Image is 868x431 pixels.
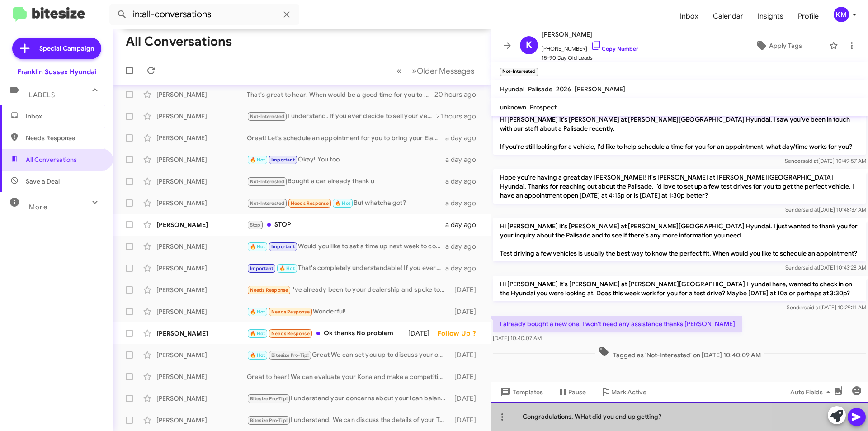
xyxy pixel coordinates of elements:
[247,328,408,339] div: Ok thanks No problem
[785,206,866,213] span: Sender [DATE] 10:48:37 AM
[450,307,483,316] div: [DATE]
[491,402,868,431] div: Congradulations. WHat did you end up getting?
[803,264,819,271] span: said at
[493,316,742,332] p: I already bought a new one, I won't need any assistance thanks [PERSON_NAME]
[500,85,524,93] span: Hyundai
[156,177,247,186] div: [PERSON_NAME]
[826,7,858,22] button: KM
[417,66,474,76] span: Older Messages
[593,384,654,400] button: Mark Active
[493,276,866,301] p: Hi [PERSON_NAME] It's [PERSON_NAME] at [PERSON_NAME][GEOGRAPHIC_DATA] Hyundai here, wanted to che...
[250,265,274,271] span: Important
[247,372,450,381] div: Great to hear! We can evaluate your Kona and make a competitive offer. Let’s schedule a time for ...
[247,155,445,165] div: Okay! You too
[445,199,483,208] div: a day ago
[568,384,586,400] span: Pause
[556,85,571,93] span: 2026
[445,133,483,142] div: a day ago
[445,264,483,273] div: a day ago
[250,200,285,206] span: Not-Interested
[156,90,247,99] div: [PERSON_NAME]
[156,416,247,425] div: [PERSON_NAME]
[271,244,295,250] span: Important
[706,3,750,29] a: Calendar
[156,112,247,121] div: [PERSON_NAME]
[247,307,450,317] div: Wonderful!
[247,198,445,208] div: But whatcha got?
[575,85,625,93] span: [PERSON_NAME]
[126,34,232,49] h1: All Conversations
[550,384,593,400] button: Pause
[247,285,450,295] div: I've already been to your dealership and spoke to [PERSON_NAME]
[408,329,437,338] div: [DATE]
[156,350,247,360] div: [PERSON_NAME]
[491,384,550,400] button: Templates
[450,372,483,381] div: [DATE]
[250,417,288,423] span: Bitesize Pro-Tip!
[250,157,265,163] span: 🔥 Hot
[250,244,265,250] span: 🔥 Hot
[109,4,299,25] input: Search
[783,384,841,400] button: Auto Fields
[247,242,445,252] div: Would you like to set a time up next week to come check it out. After the 13th since thats when i...
[834,7,849,22] div: KM
[450,350,483,360] div: [DATE]
[26,133,103,142] span: Needs Response
[247,111,436,122] div: I understand. If you ever decide to sell your vehicle or need assistance in the future, feel free...
[802,157,818,164] span: said at
[271,352,309,358] span: Bitesize Pro-Tip!
[787,304,866,311] span: Sender [DATE] 10:29:11 AM
[732,38,825,54] button: Apply Tags
[791,3,826,29] a: Profile
[528,85,552,93] span: Palisade
[804,304,820,311] span: said at
[247,133,445,142] div: Great! Let's schedule an appointment for you to bring your Elantra in and discuss the details. Wh...
[526,38,532,52] span: K
[493,169,866,204] p: Hope you're having a great day [PERSON_NAME]! It's [PERSON_NAME] at [PERSON_NAME][GEOGRAPHIC_DATA...
[750,3,791,29] a: Insights
[156,155,247,164] div: [PERSON_NAME]
[785,264,866,271] span: Sender [DATE] 10:43:28 AM
[391,62,407,80] button: Previous
[247,176,445,187] div: Bought a car already thank u
[26,112,103,121] span: Inbox
[156,264,247,273] div: [PERSON_NAME]
[156,220,247,229] div: [PERSON_NAME]
[493,335,542,341] span: [DATE] 10:40:07 AM
[611,384,646,400] span: Mark Active
[412,65,417,76] span: »
[673,3,706,29] a: Inbox
[530,103,557,111] span: Prospect
[445,242,483,251] div: a day ago
[156,394,247,403] div: [PERSON_NAME]
[335,200,350,206] span: 🔥 Hot
[437,329,483,338] div: Follow Up ?
[12,38,101,59] a: Special Campaign
[406,62,480,80] button: Next
[291,200,329,206] span: Needs Response
[542,53,638,62] span: 15-90 Day Old Leads
[26,177,60,186] span: Save a Deal
[247,263,445,274] div: That's completely understandable! If you ever reconsider or want to chat in the future, feel free...
[542,29,638,40] span: [PERSON_NAME]
[392,62,480,80] nav: Page navigation example
[271,157,295,163] span: Important
[445,155,483,164] div: a day ago
[250,222,261,228] span: Stop
[39,44,94,53] span: Special Campaign
[250,331,265,336] span: 🔥 Hot
[247,220,445,230] div: STOP
[247,90,434,99] div: That's great to hear! When would be a good time for you to come by and discuss the sale of your T...
[29,91,55,99] span: Labels
[250,179,285,185] span: Not-Interested
[250,396,288,402] span: Bitesize Pro-Tip!
[450,394,483,403] div: [DATE]
[803,206,819,213] span: said at
[279,265,295,271] span: 🔥 Hot
[769,38,802,54] span: Apply Tags
[156,285,247,294] div: [PERSON_NAME]
[156,199,247,208] div: [PERSON_NAME]
[591,45,638,52] a: Copy Number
